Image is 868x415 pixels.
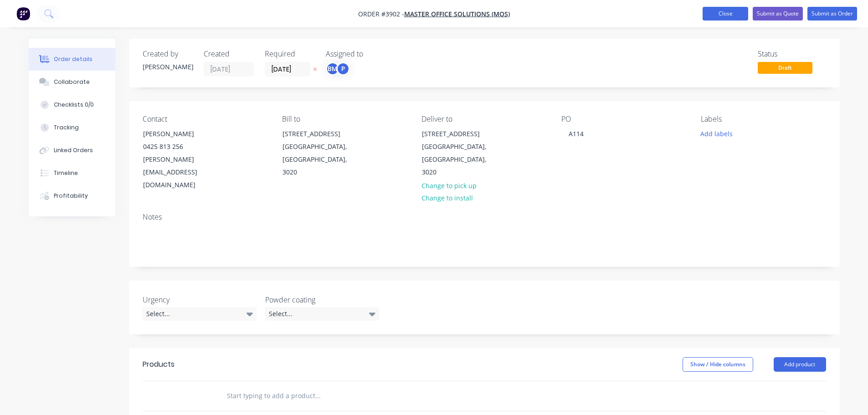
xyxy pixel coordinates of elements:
div: Notes [143,213,826,221]
div: P [336,62,350,76]
div: PO [561,115,686,123]
div: [PERSON_NAME] [143,62,193,72]
button: Change to pick up [416,179,481,191]
div: Labels [701,115,826,123]
button: Tracking [29,116,115,139]
span: Order #3902 - [358,10,404,18]
div: Created [204,50,254,58]
input: Start typing to add a product... [226,387,409,405]
div: [PERSON_NAME] [143,128,219,140]
div: BM [326,62,339,76]
div: Linked Orders [54,146,93,154]
button: Show / Hide columns [683,357,753,372]
div: [PERSON_NAME]0425 813 256[PERSON_NAME][EMAIL_ADDRESS][DOMAIN_NAME] [135,127,226,192]
button: Submit as Quote [753,7,803,20]
div: [STREET_ADDRESS][GEOGRAPHIC_DATA], [GEOGRAPHIC_DATA], 3020 [275,127,366,179]
button: Profitability [29,184,115,207]
button: Timeline [29,162,115,184]
label: Urgency [143,294,257,305]
div: Order details [54,55,92,63]
button: Submit as Order [807,7,857,20]
div: Timeline [54,169,78,177]
div: Required [265,50,315,58]
a: Master Office Solutions (MOS) [404,10,510,18]
button: Linked Orders [29,139,115,162]
button: BMP [326,62,350,76]
div: Checklists 0/0 [54,101,94,109]
div: Collaborate [54,78,90,86]
button: Add product [774,357,826,372]
button: Add labels [696,127,738,139]
div: Contact [143,115,267,123]
div: [GEOGRAPHIC_DATA], [GEOGRAPHIC_DATA], 3020 [422,140,498,179]
button: Order details [29,48,115,71]
label: Powder coating [265,294,379,305]
div: Status [758,50,826,58]
div: [STREET_ADDRESS] [282,128,358,140]
div: Deliver to [421,115,546,123]
div: [STREET_ADDRESS][GEOGRAPHIC_DATA], [GEOGRAPHIC_DATA], 3020 [414,127,505,179]
div: Assigned to [326,50,417,58]
div: [PERSON_NAME][EMAIL_ADDRESS][DOMAIN_NAME] [143,153,219,191]
button: Change to install [416,192,478,204]
div: Bill to [282,115,407,123]
div: [GEOGRAPHIC_DATA], [GEOGRAPHIC_DATA], 3020 [282,140,358,179]
div: Select... [265,307,379,321]
button: Collaborate [29,71,115,93]
button: Close [703,7,748,20]
div: [STREET_ADDRESS] [422,128,498,140]
div: 0425 813 256 [143,140,219,153]
span: Draft [758,62,812,73]
img: Factory [16,7,30,20]
div: Created by [143,50,193,58]
div: Tracking [54,123,79,132]
button: Checklists 0/0 [29,93,115,116]
div: Select... [143,307,257,321]
div: Products [143,359,175,370]
div: Profitability [54,192,88,200]
div: A114 [561,127,591,140]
